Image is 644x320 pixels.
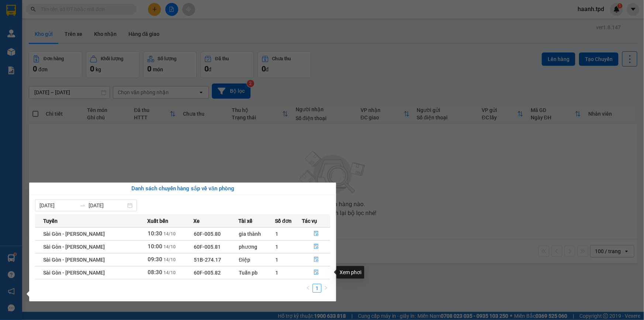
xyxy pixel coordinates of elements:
button: left [304,284,313,293]
span: 60F-005.82 [194,270,221,276]
span: Nhận: [58,7,75,15]
div: Điệp [239,256,275,264]
div: thư [58,15,108,24]
span: 10:00 [148,243,163,250]
span: Gửi: [6,7,18,15]
span: 14/10 [164,244,176,249]
span: 14/10 [164,270,176,275]
span: 60F-005.81 [194,244,221,250]
div: phương [239,243,275,251]
span: 1 [275,257,278,263]
span: CR : [6,40,17,47]
span: 09:30 [148,256,163,263]
span: Xe [193,217,200,225]
span: Sài Gòn - [PERSON_NAME] [43,257,105,263]
div: gia thành [239,230,275,238]
div: 40.000 [6,39,54,48]
div: Trạm 128 [6,6,52,15]
span: 1 [275,231,278,237]
span: file-done [314,270,319,276]
a: 1 [313,284,321,292]
span: 60F-005.80 [194,231,221,237]
span: Xuất bến [148,217,169,225]
span: Sài Gòn - [PERSON_NAME] [43,231,105,237]
span: 10:30 [148,230,163,237]
button: right [321,284,330,293]
span: Số đơn [275,217,292,225]
button: file-done [302,241,330,253]
input: Đến ngày [89,201,126,210]
span: left [306,286,310,290]
span: 08:30 [148,269,163,276]
input: Từ ngày [39,201,77,210]
span: to [80,202,86,208]
span: Tuyến [43,217,58,225]
div: Tên hàng: bọc tím quần áo ( : 1 ) [6,52,108,71]
button: file-done [302,228,330,240]
span: Tác vụ [302,217,317,225]
div: Tuấn pb [239,269,275,277]
button: file-done [302,254,330,266]
span: file-done [314,231,319,237]
span: 14/10 [164,231,176,236]
span: Sài Gòn - [PERSON_NAME] [43,270,105,276]
span: file-done [314,244,319,250]
li: 1 [313,284,321,293]
span: Tài xế [238,217,252,225]
span: Sài Gòn - [PERSON_NAME] [43,244,105,250]
span: 1 [275,270,278,276]
span: 51B-274.17 [194,257,221,263]
span: swap-right [80,202,86,208]
span: file-done [314,257,319,263]
div: Quận 10 [58,6,108,15]
span: right [324,286,328,290]
span: 1 [275,244,278,250]
button: file-done [302,267,330,279]
li: Previous Page [304,284,313,293]
li: Next Page [321,284,330,293]
div: minh thư [6,15,52,24]
span: 14/10 [164,257,176,262]
div: Danh sách chuyến hàng sắp về văn phòng [35,184,330,193]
